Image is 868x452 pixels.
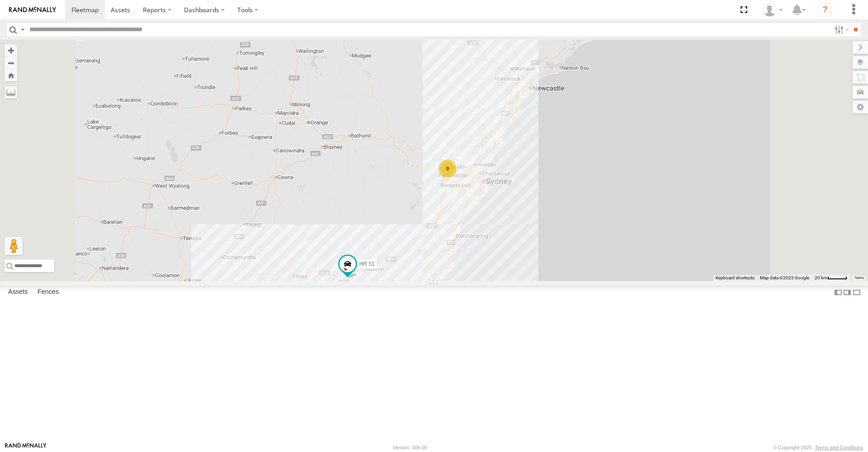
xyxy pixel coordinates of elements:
[393,445,427,450] div: Version: 306.00
[852,286,861,299] label: Hide Summary Table
[854,276,864,280] a: Terms (opens in new tab)
[5,237,23,255] button: Drag Pegman onto the map to open Street View
[5,443,47,452] a: Visit our Website
[9,7,56,13] img: rand-logo.svg
[5,56,17,69] button: Zoom out
[4,286,32,299] label: Assets
[815,275,827,280] span: 20 km
[853,101,868,113] label: Map Settings
[834,286,843,299] label: Dock Summary Table to the Left
[818,3,832,17] i: ?
[812,275,850,281] button: Map Scale: 20 km per 40 pixels
[359,261,375,267] span: HR 51
[5,69,17,81] button: Zoom Home
[759,3,786,17] div: Eric Yao
[773,445,863,450] div: © Copyright 2025 -
[831,23,850,36] label: Search Filter Options
[5,44,17,56] button: Zoom in
[33,286,63,299] label: Fences
[760,275,809,280] span: Map data ©2025 Google
[843,286,852,299] label: Dock Summary Table to the Right
[439,160,457,178] div: 9
[815,445,863,450] a: Terms and Conditions
[19,23,26,36] label: Search Query
[716,275,755,281] button: Keyboard shortcuts
[5,86,17,99] label: Measure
